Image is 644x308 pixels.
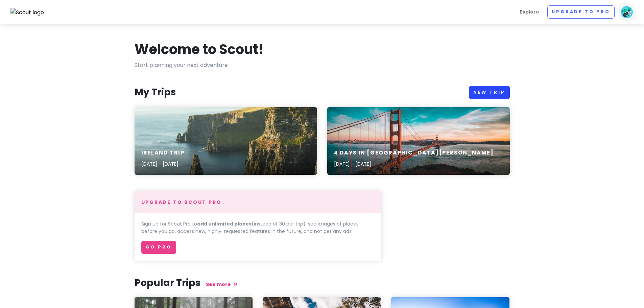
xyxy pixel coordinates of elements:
[517,5,542,19] a: Explore
[135,61,510,70] p: Start planning your next adventure
[620,5,634,19] img: User profile
[135,86,176,98] h3: My Trips
[334,160,494,168] p: [DATE] - [DATE]
[334,149,494,157] h6: 4 Days in [GEOGRAPHIC_DATA][PERSON_NAME]
[135,277,510,289] h3: Popular Trips
[141,199,375,205] h4: Upgrade to Scout Pro
[141,220,375,235] p: Sign up for Scout Pro to (instead of 30 per trip), see images of places before you go, access new...
[327,107,510,175] a: 4 Days in [GEOGRAPHIC_DATA][PERSON_NAME][DATE] - [DATE]
[10,8,44,17] img: Scout logo
[197,220,252,227] strong: add unlimited places
[141,160,185,168] p: [DATE] - [DATE]
[141,149,185,157] h6: Ireland Trip
[547,5,615,19] a: Upgrade to Pro
[469,86,510,99] a: New Trip
[135,107,317,175] a: rock formation beside sea under white skyIreland Trip[DATE] - [DATE]
[206,281,238,288] a: See more
[141,241,176,254] a: Go Pro
[135,41,264,58] h1: Welcome to Scout!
